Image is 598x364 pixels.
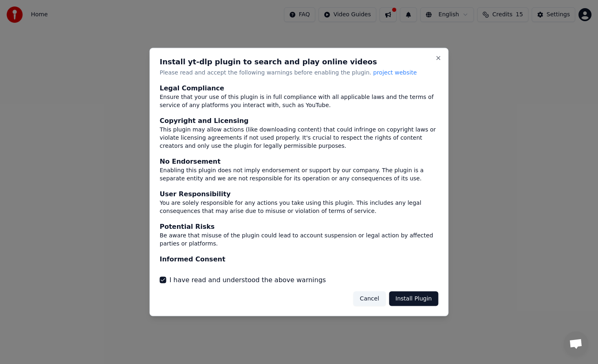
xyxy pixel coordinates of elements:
div: Ensure that your use of this plugin is in full compliance with all applicable laws and the terms ... [160,93,439,109]
div: No Endorsement [160,156,439,166]
div: Informed Consent [160,254,439,264]
button: Install Plugin [389,291,438,306]
button: Cancel [354,291,386,306]
div: This plugin may allow actions (like downloading content) that could infringe on copyright laws or... [160,125,439,150]
label: I have read and understood the above warnings [170,275,326,285]
div: Enabling this plugin does not imply endorsement or support by our company. The plugin is a separa... [160,166,439,182]
div: You are solely responsible for any actions you take using this plugin. This includes any legal co... [160,199,439,215]
h2: Install yt-dlp plugin to search and play online videos [160,58,439,66]
div: By proceeding to enable this plugin, you acknowledge that you have read and understood these warn... [160,264,439,280]
div: Legal Compliance [160,83,439,93]
p: Please read and accept the following warnings before enabling the plugin. [160,69,439,77]
div: Copyright and Licensing [160,116,439,125]
span: project website [373,69,417,76]
div: Be aware that misuse of the plugin could lead to account suspension or legal action by affected p... [160,231,439,248]
div: User Responsibility [160,189,439,199]
div: Potential Risks [160,221,439,231]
